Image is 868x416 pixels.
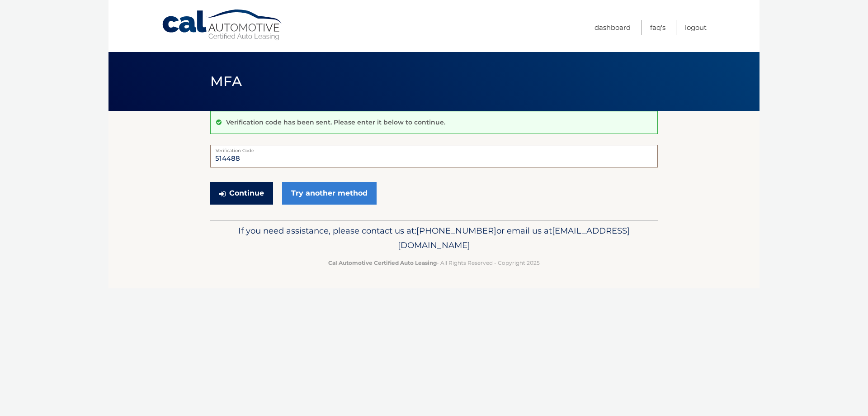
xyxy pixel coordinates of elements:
[210,145,658,167] input: Verification Code
[328,259,437,266] strong: Cal Automotive Certified Auto Leasing
[161,9,283,41] a: Cal Automotive
[282,182,377,205] a: Try another method
[226,118,445,126] p: Verification code has been sent. Please enter it below to continue.
[210,182,273,205] button: Continue
[594,20,631,35] a: Dashboard
[650,20,665,35] a: FAQ's
[216,258,652,268] p: - All Rights Reserved - Copyright 2025
[216,224,652,253] p: If you need assistance, please contact us at: or email us at
[210,73,242,90] span: MFA
[210,145,658,152] label: Verification Code
[398,225,630,250] span: [EMAIL_ADDRESS][DOMAIN_NAME]
[416,225,496,236] span: [PHONE_NUMBER]
[685,20,707,35] a: Logout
